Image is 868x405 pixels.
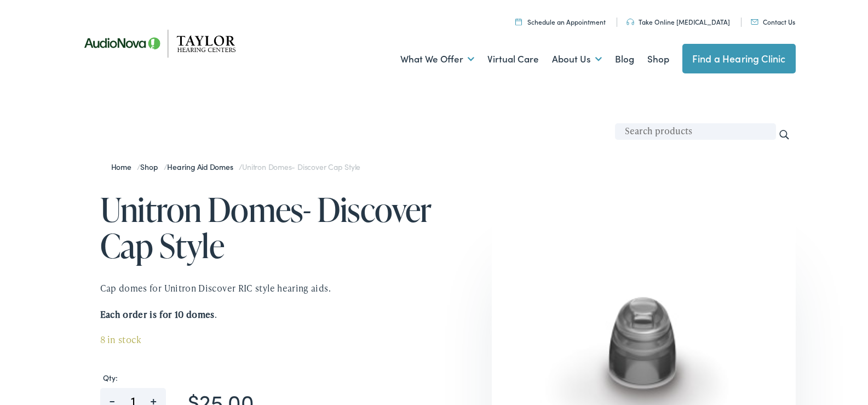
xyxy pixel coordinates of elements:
a: Home [111,161,137,172]
a: What We Offer [400,39,474,79]
strong: Each order is for 10 domes [100,308,215,321]
a: Blog [615,39,634,79]
span: Unitron Domes- Discover Cap Style [242,161,360,172]
img: utility icon [626,19,634,25]
a: About Us [552,39,602,79]
a: Take Online [MEDICAL_DATA] [626,17,730,26]
input: Search products [615,123,776,140]
a: Schedule an Appointment [515,17,606,26]
a: Find a Hearing Clinic [682,44,796,73]
span: Cap domes for Unitron Discover RIC style hearing aids. [100,282,331,294]
a: Contact Us [751,17,795,26]
span: . [100,308,217,321]
span: + [141,388,166,405]
h1: Unitron Domes- Discover Cap Style [100,191,434,264]
span: - [100,388,125,405]
a: Shop [647,39,669,79]
input: Search [778,129,790,141]
label: Qty: [100,373,432,383]
p: 8 in stock [100,333,434,347]
a: Hearing Aid Domes [167,161,238,172]
span: / / / [111,161,361,172]
a: Virtual Care [487,39,539,79]
a: Shop [140,161,163,172]
img: utility icon [751,19,758,25]
img: utility icon [515,18,522,25]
